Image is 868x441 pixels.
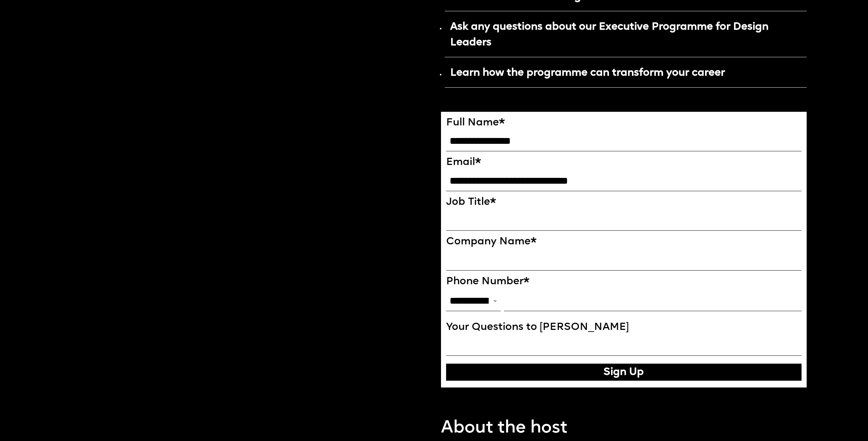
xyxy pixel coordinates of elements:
label: Your Questions to [PERSON_NAME] [446,321,802,334]
button: Sign Up [446,364,802,381]
strong: Ask any questions about our Executive Programme for Design Leaders [450,22,768,48]
label: Company Name [446,236,802,248]
label: Job Title [446,196,802,209]
label: Full Name [446,117,802,130]
label: Phone Number [446,276,802,288]
strong: Learn how the programme can transform your career [450,68,725,78]
label: Email [446,156,802,169]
